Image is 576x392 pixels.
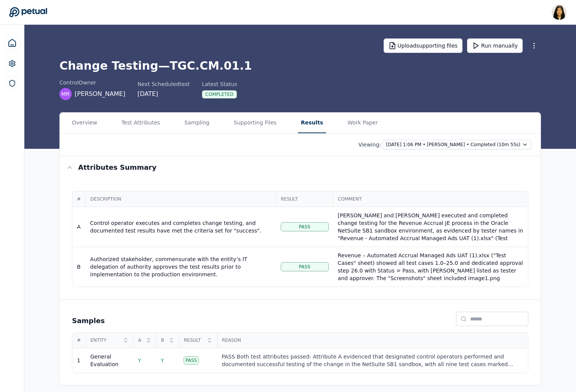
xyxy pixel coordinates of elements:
img: Renee Park [552,5,567,20]
div: Authorized stakeholder, commensurate with the entity’s IT delegation of authority approves the te... [90,255,272,278]
span: Pass [299,224,310,230]
div: Latest Status [202,80,237,88]
span: [PERSON_NAME] [75,89,125,99]
button: Overview [69,113,100,133]
span: # [77,196,81,202]
div: Pass [184,356,199,365]
span: Reason [222,337,524,343]
span: Entity [91,337,120,343]
span: Result [281,196,328,202]
span: Description [90,196,271,202]
button: Sampling [181,113,213,133]
a: Dashboard [3,34,21,52]
span: Pass [299,264,310,270]
a: Settings [4,55,21,72]
a: SOC 1 Reports [4,75,21,92]
div: PASS Both test attributes passed: Attribute A evidenced that designated control operators perform... [222,353,523,368]
button: Attributes summary [60,156,541,179]
span: Comment [338,196,523,202]
td: A [72,207,86,247]
button: Work Paper [344,113,381,133]
div: Control operator executes and completes change testing, and documented test results have met the ... [90,219,272,234]
span: Y [161,357,164,363]
td: 1 [72,348,86,373]
button: Test Attributes [118,113,163,133]
h1: Change Testing — TGC.CM.01.1 [59,59,541,73]
h2: Samples [72,316,105,326]
div: [PERSON_NAME] and [PERSON_NAME] executed and completed change testing for the Revenue Accrual JE ... [338,212,523,288]
div: General Evaluation [90,353,129,368]
div: control Owner [59,79,125,86]
div: Revenue – Automated Accrual Managed Ads UAT (1).xlsx ("Test Cases" sheet) showed all test cases 1... [338,252,523,328]
span: A [138,337,143,343]
h3: Attributes summary [78,162,157,173]
span: Y [138,357,141,363]
span: B [161,337,166,343]
div: Completed [202,90,237,99]
button: Results [298,113,326,133]
div: Next Scheduled test [138,80,190,88]
div: [DATE] [138,89,190,99]
button: Uploadsupporting files [384,38,463,53]
p: Viewing: [358,141,381,148]
button: [DATE] 1:06 PM • [PERSON_NAME] • Completed (10m 55s) [382,140,531,150]
button: Supporting Files [231,113,280,133]
button: More Options [527,39,541,53]
a: Go to Dashboard [9,7,47,18]
button: Run manually [467,38,523,53]
span: Result [184,337,204,343]
span: # [77,337,81,343]
span: MR [61,90,70,98]
td: B [72,247,86,287]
